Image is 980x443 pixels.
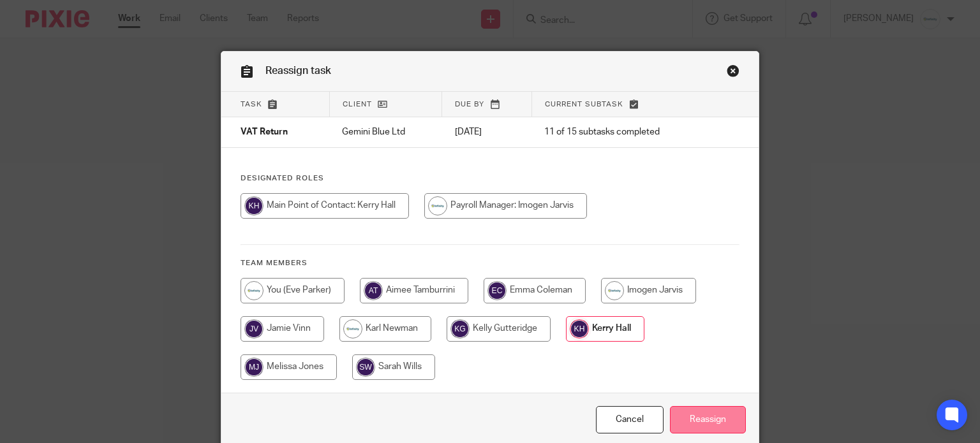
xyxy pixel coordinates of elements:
p: [DATE] [455,126,519,138]
p: Gemini Blue Ltd [342,126,429,138]
span: Task [241,101,262,108]
span: Current subtask [545,101,623,108]
h4: Designated Roles [241,173,740,184]
h4: Team members [241,258,740,268]
span: Due by [455,101,484,108]
input: Reassign [670,406,746,433]
a: Close this dialog window [596,406,664,433]
span: VAT Return [241,128,288,137]
a: Close this dialog window [727,64,739,82]
span: Reassign task [265,66,331,76]
span: Client [343,101,372,108]
td: 11 of 15 subtasks completed [531,117,710,148]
